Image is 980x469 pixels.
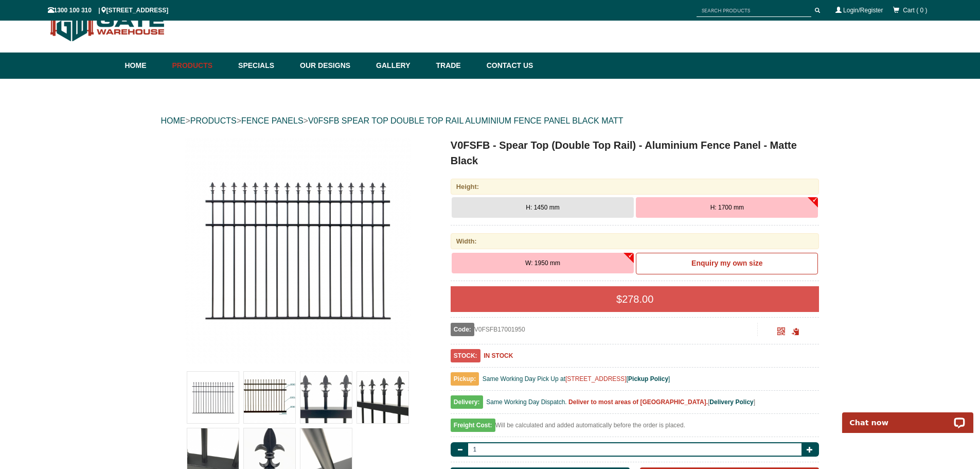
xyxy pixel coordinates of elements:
[484,352,513,359] b: IN STOCK
[628,375,668,383] a: Pickup Policy
[241,116,304,125] a: FENCE PANELS
[486,398,567,406] span: Same Working Day Dispatch.
[903,7,927,14] span: Cart ( 0 )
[187,372,239,423] img: V0FSFB - Spear Top (Double Top Rail) - Aluminium Fence Panel - Matte Black
[525,259,560,267] span: W: 1950 mm
[483,375,670,383] span: Same Working Day Pick Up at [ ]
[709,398,753,406] a: Delivery Policy
[162,137,434,364] a: V0FSFB - Spear Top (Double Top Rail) - Aluminium Fence Panel - Matte Black - H: 1700 mm W: 1950 m...
[636,197,818,218] button: H: 1700 mm
[452,253,634,273] button: W: 1950 mm
[308,116,623,125] a: V0FSFB SPEAR TOP DOUBLE TOP RAIL ALUMINIUM FENCE PANEL BLACK MATT
[697,4,811,17] input: SEARCH PRODUCTS
[777,329,785,336] a: Click to enlarge and scan to share.
[451,137,819,168] h1: V0FSFB - Spear Top (Double Top Rail) - Aluminium Fence Panel - Matte Black
[710,204,744,211] span: H: 1700 mm
[451,419,819,437] div: Will be calculated and added automatically before the order is placed.
[431,53,481,79] a: Trade
[125,53,167,79] a: Home
[451,372,479,386] span: Pickup:
[451,349,480,362] span: STOCK:
[451,395,483,409] span: Delivery:
[843,7,883,14] a: Login/Register
[451,396,819,414] div: [ ]
[451,179,819,195] div: Height:
[161,116,186,125] a: HOME
[636,253,818,274] a: Enquiry my own size
[451,323,758,336] div: V0FSFB17001950
[167,53,234,79] a: Products
[371,53,431,79] a: Gallery
[565,375,627,383] a: [STREET_ADDRESS]
[526,204,559,211] span: H: 1450 mm
[190,116,237,125] a: PRODUCTS
[300,372,352,423] img: V0FSFB - Spear Top (Double Top Rail) - Aluminium Fence Panel - Matte Black
[792,328,799,336] span: Click to copy the URL
[451,419,495,432] span: Freight Cost:
[691,259,762,267] b: Enquiry my own size
[185,137,411,364] img: V0FSFB - Spear Top (Double Top Rail) - Aluminium Fence Panel - Matte Black - H: 1700 mm W: 1950 m...
[233,53,295,79] a: Specials
[48,7,169,14] span: 1300 100 310 | [STREET_ADDRESS]
[452,197,634,218] button: H: 1450 mm
[161,105,819,137] div: > > >
[451,233,819,249] div: Width:
[451,323,474,336] span: Code:
[357,372,408,423] img: V0FSFB - Spear Top (Double Top Rail) - Aluminium Fence Panel - Matte Black
[451,286,819,312] div: $
[622,293,653,305] span: 278.00
[295,53,371,79] a: Our Designs
[482,53,533,79] a: Contact Us
[568,398,708,406] b: Deliver to most areas of [GEOGRAPHIC_DATA].
[835,401,980,433] iframe: LiveChat chat widget
[244,372,295,423] img: V0FSFB - Spear Top (Double Top Rail) - Aluminium Fence Panel - Matte Black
